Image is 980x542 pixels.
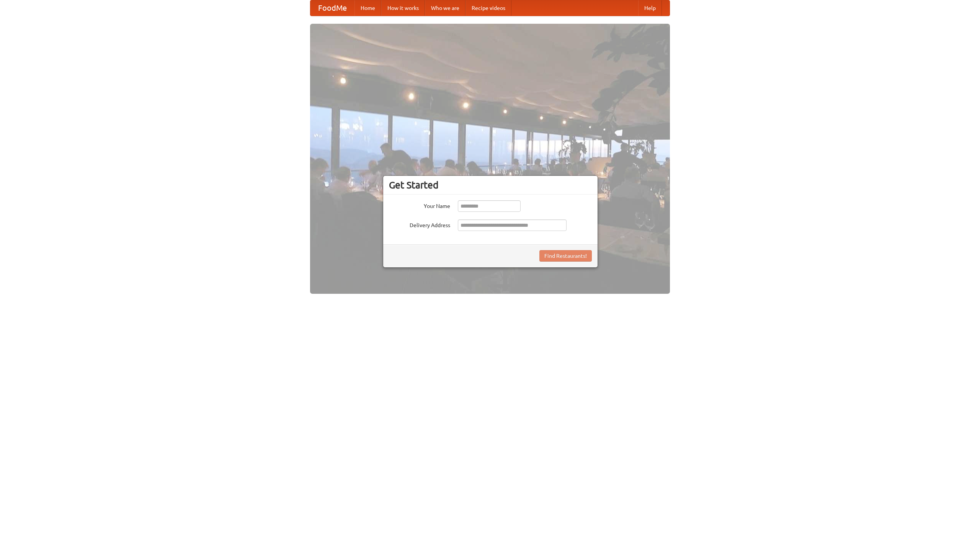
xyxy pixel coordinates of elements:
label: Delivery Address [389,219,450,229]
a: FoodMe [310,0,354,16]
a: Home [354,0,381,16]
h3: Get Started [389,179,592,191]
a: Who we are [425,0,465,16]
button: Find Restaurants! [539,250,592,262]
a: Recipe videos [465,0,511,16]
a: Help [638,0,662,16]
a: How it works [381,0,425,16]
label: Your Name [389,200,450,210]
